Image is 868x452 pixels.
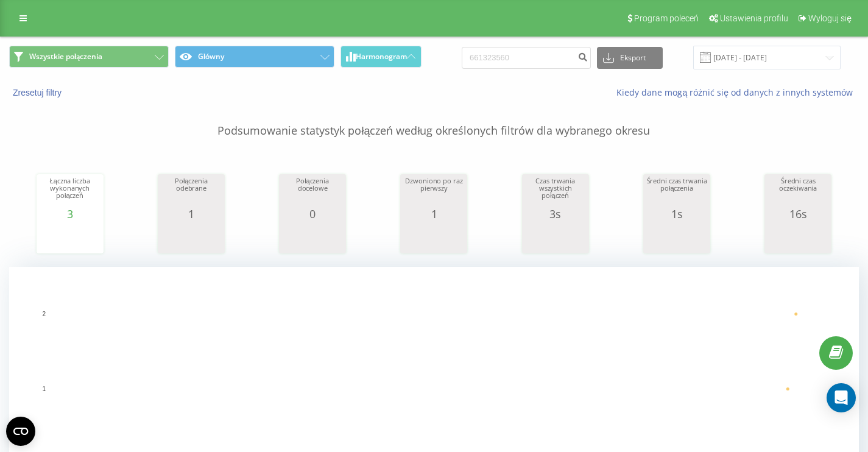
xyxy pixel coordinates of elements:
button: Harmonogram [340,46,422,68]
text: 1 [42,386,46,392]
input: Wyszukiwanie według numeru [462,47,591,69]
div: Średni czas trwania połączenia [646,177,707,208]
svg: A chart. [525,220,586,256]
button: Główny [175,46,334,68]
div: Połączenia docelowe [282,177,343,208]
div: Łączna liczba wykonanych połączeń [40,177,101,208]
div: 1s [646,208,707,220]
text: 2 [42,311,46,317]
svg: A chart. [646,220,707,256]
div: 3 [40,208,101,220]
svg: A chart. [767,220,828,256]
div: Czas trwania wszystkich połączeń [525,177,586,208]
a: Kiedy dane mogą różnić się od danych z innych systemów [616,87,859,98]
div: Połączenia odebrane [161,177,222,208]
button: Open CMP widget [6,417,35,446]
svg: A chart. [40,220,101,256]
span: Wszystkie połączenia [29,52,102,62]
svg: A chart. [161,220,222,256]
svg: A chart. [403,220,464,256]
div: Dzwoniono po raz pierwszy [403,177,464,208]
div: 0 [282,208,343,220]
button: Eksport [597,47,663,69]
div: 1 [161,208,222,220]
div: 1 [403,208,464,220]
span: Wyloguj się [808,13,852,23]
div: 16s [767,208,828,220]
span: Harmonogram [356,52,407,61]
span: Ustawienia profilu [720,13,788,23]
svg: A chart. [282,220,343,256]
button: Wszystkie połączenia [9,46,169,68]
div: Open Intercom Messenger [827,383,856,412]
div: Średni czas oczekiwania [767,177,828,208]
div: 3s [525,208,586,220]
span: Program poleceń [634,13,699,23]
button: Zresetuj filtry [9,87,68,98]
p: Podsumowanie statystyk połączeń według określonych filtrów dla wybranego okresu [9,99,859,139]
